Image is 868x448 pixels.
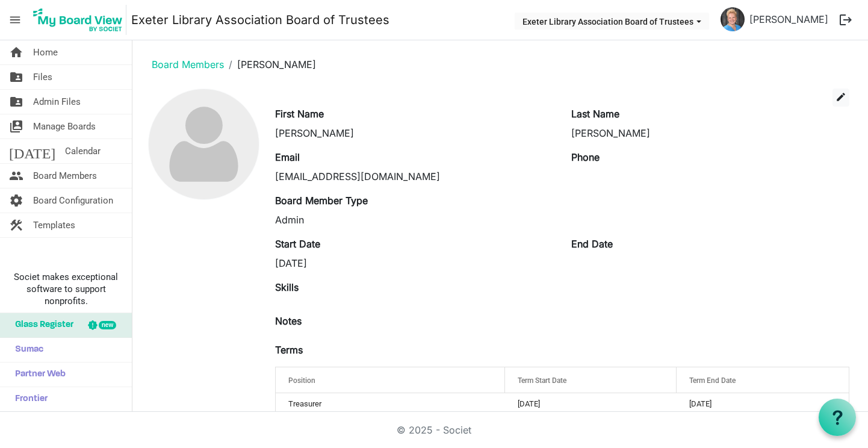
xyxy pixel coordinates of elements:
a: [PERSON_NAME] [745,7,833,31]
label: Notes [275,314,302,328]
label: End Date [571,237,613,251]
button: Exeter Library Association Board of Trustees dropdownbutton [515,13,709,30]
button: edit [832,89,849,107]
a: Board Members [152,58,224,70]
span: Admin Files [33,90,81,114]
span: Board Members [33,164,97,188]
span: folder_shared [9,65,23,89]
td: 1/1/2020 column header Term Start Date [505,393,677,415]
div: [EMAIL_ADDRESS][DOMAIN_NAME] [275,169,553,184]
a: Exeter Library Association Board of Trustees [131,8,389,32]
span: Calendar [65,139,101,163]
span: [DATE] [9,139,55,163]
span: Sumac [9,338,43,362]
span: Templates [33,213,75,237]
span: Manage Boards [33,114,96,138]
img: My Board View Logo [29,5,126,35]
td: 1/31/2026 column header Term End Date [677,393,849,415]
span: switch_account [9,114,23,138]
a: © 2025 - Societ [397,424,471,436]
label: Email [275,150,300,164]
span: Files [33,65,52,89]
img: no-profile-picture.svg [149,89,259,199]
label: Phone [571,150,600,164]
div: Admin [275,213,553,227]
span: home [9,40,23,64]
span: Glass Register [9,313,73,337]
span: menu [4,8,26,31]
td: Treasurer column header Position [276,393,505,415]
span: construction [9,213,23,237]
span: Term Start Date [518,376,566,385]
label: Terms [275,343,303,357]
span: Term End Date [689,376,736,385]
span: settings [9,188,23,213]
span: Societ makes exceptional software to support nonprofits. [5,271,126,307]
div: [DATE] [275,256,553,270]
span: Position [288,376,315,385]
label: Skills [275,280,299,294]
div: [PERSON_NAME] [275,126,553,140]
span: edit [835,92,846,102]
button: logout [833,7,858,33]
label: Last Name [571,107,619,121]
span: Partner Web [9,362,66,387]
img: vLlGUNYjuWs4KbtSZQjaWZvDTJnrkUC5Pj-l20r8ChXSgqWs1EDCHboTbV3yLcutgLt7-58AB6WGaG5Dpql6HA_thumb.png [721,7,745,31]
span: folder_shared [9,90,23,114]
label: Start Date [275,237,320,251]
label: Board Member Type [275,193,368,208]
span: Home [33,40,58,64]
a: My Board View Logo [29,5,131,35]
span: Board Configuration [33,188,113,213]
div: new [99,321,116,329]
span: Frontier [9,387,48,411]
label: First Name [275,107,324,121]
span: people [9,164,23,188]
div: [PERSON_NAME] [571,126,849,140]
li: [PERSON_NAME] [224,57,316,72]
